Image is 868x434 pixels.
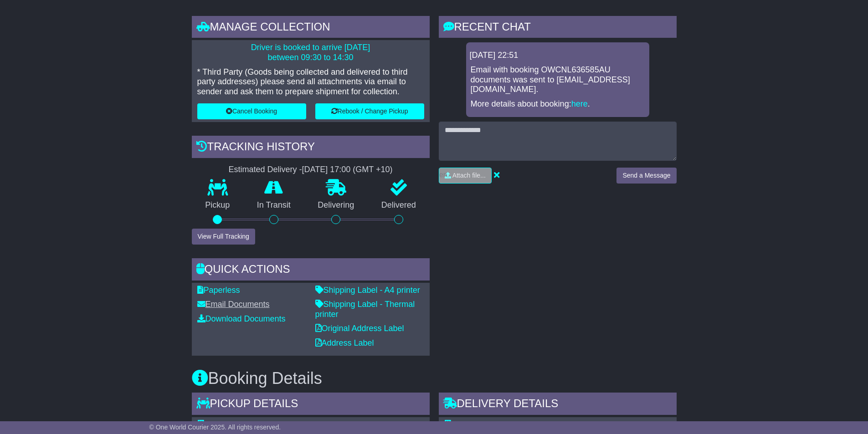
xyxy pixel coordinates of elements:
a: Email Documents [197,300,270,309]
button: View Full Tracking [192,229,255,245]
p: Driver is booked to arrive [DATE] between 09:30 to 14:30 [197,43,424,62]
a: Paperless [197,286,240,295]
a: here [571,99,588,108]
p: In Transit [243,200,304,210]
button: Rebook / Change Pickup [315,103,424,119]
a: Shipping Label - A4 printer [315,286,420,295]
div: RECENT CHAT [439,16,677,41]
div: Estimated Delivery - [192,165,430,175]
a: Original Address Label [315,324,404,333]
div: Pickup Details [192,393,430,417]
p: Email with booking OWCNL636585AU documents was sent to [EMAIL_ADDRESS][DOMAIN_NAME]. [471,65,645,95]
span: Ecofy [457,420,478,429]
div: Manage collection [192,16,430,41]
span: © One World Courier 2025. All rights reserved. [149,424,281,431]
button: Send a Message [616,168,676,184]
p: Delivering [304,200,368,210]
p: * Third Party (Goods being collected and delivered to third party addresses) please send all atta... [197,67,424,97]
div: Tracking history [192,136,430,160]
a: Address Label [315,338,374,347]
p: Pickup [192,200,244,210]
a: Shipping Label - Thermal printer [315,300,415,319]
button: Cancel Booking [197,103,306,119]
span: Lesseau [210,420,241,429]
div: [DATE] 17:00 (GMT +10) [302,165,393,175]
div: Delivery Details [439,393,677,417]
div: [DATE] 22:51 [470,51,646,61]
a: Download Documents [197,314,286,323]
h3: Booking Details [192,369,677,388]
p: Delivered [368,200,430,210]
div: Quick Actions [192,258,430,283]
p: More details about booking: . [471,99,645,109]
